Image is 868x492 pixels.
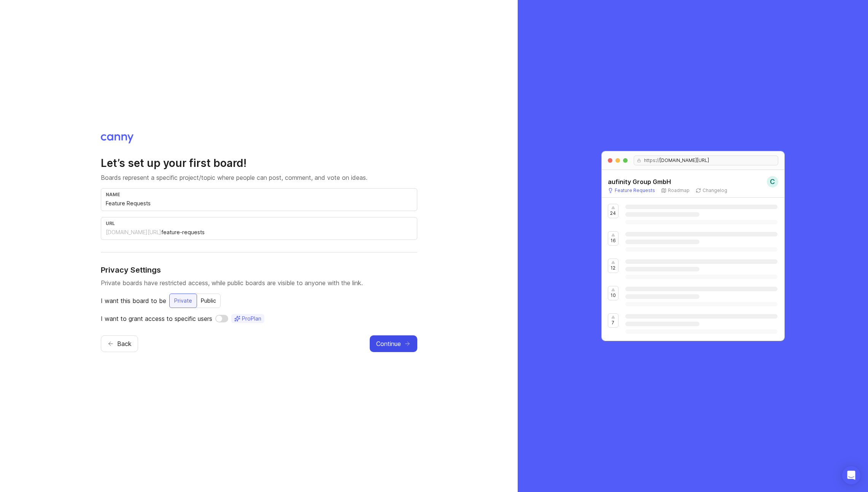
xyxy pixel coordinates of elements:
[668,187,690,194] p: Roadmap
[641,157,660,163] span: https://
[608,177,671,186] h5: aufinity Group GmbH
[703,187,727,194] p: Changelog
[101,278,417,287] p: Private boards have restricted access, while public boards are visible to anyone with the link.
[376,339,401,348] span: Continue
[101,156,417,170] h2: Let’s set up your first board!
[101,265,417,275] h4: Privacy Settings
[370,335,417,352] button: Continue
[101,134,134,143] img: Canny logo
[101,173,417,182] p: Boards represent a specific project/topic where people can post, comment, and vote on ideas.
[169,294,197,308] button: Private
[610,210,616,216] p: 24
[615,187,655,194] p: Feature Requests
[101,314,212,323] p: I want to grant access to specific users
[610,238,616,244] p: 16
[610,292,616,298] p: 10
[242,315,261,322] span: Pro Plan
[101,296,166,305] p: I want this board to be
[106,192,412,197] div: name
[610,265,615,271] p: 12
[196,294,221,308] div: Public
[660,157,709,163] span: [DOMAIN_NAME][URL]
[842,466,860,484] div: Open Intercom Messenger
[117,339,132,348] span: Back
[106,199,412,208] input: e.g. Feature Requests
[767,176,778,187] div: C
[106,229,161,236] div: [DOMAIN_NAME][URL]
[196,294,221,308] button: Public
[106,221,412,226] div: url
[612,320,614,326] p: 7
[101,335,138,352] button: Back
